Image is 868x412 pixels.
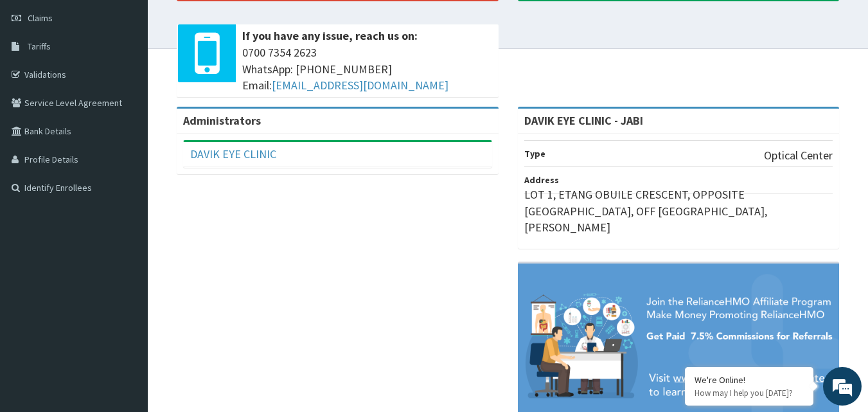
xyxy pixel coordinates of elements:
p: Optical Center [764,147,833,164]
p: How may I help you today? [695,388,804,399]
b: If you have any issue, reach us on: [242,28,418,43]
b: Address [524,174,559,186]
b: Administrators [183,113,261,128]
span: 0700 7354 2623 WhatsApp: [PHONE_NUMBER] Email: [242,44,492,94]
span: Claims [28,12,53,24]
b: Type [524,148,545,159]
div: We're Online! [695,374,804,386]
span: Tariffs [28,40,51,52]
a: DAVIK EYE CLINIC [190,147,276,161]
a: [EMAIL_ADDRESS][DOMAIN_NAME] [272,78,448,93]
p: LOT 1, ETANG OBUILE CRESCENT, OPPOSITE [GEOGRAPHIC_DATA], OFF [GEOGRAPHIC_DATA], [PERSON_NAME] [524,186,833,236]
strong: DAVIK EYE CLINIC - JABI [524,113,643,128]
